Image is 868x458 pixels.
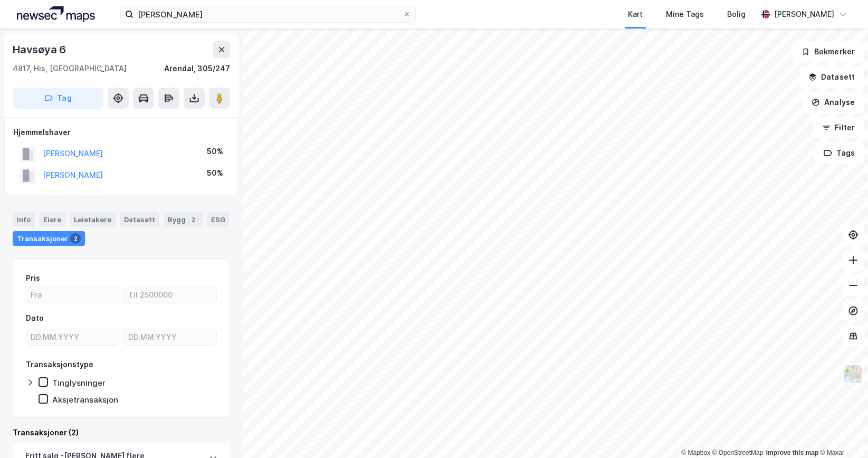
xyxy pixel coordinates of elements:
div: Pris [26,272,40,284]
input: Til 2500000 [124,287,216,303]
div: ESG [207,212,230,227]
div: Aksjetransaksjon [52,395,118,405]
img: Z [843,364,863,384]
div: Info [13,212,35,227]
div: Transaksjoner [13,231,85,246]
input: Fra [26,287,119,303]
div: Arendal, 305/247 [164,62,230,75]
div: Tinglysninger [52,378,106,388]
div: Mine Tags [666,8,704,21]
input: DD.MM.YYYY [26,329,119,345]
div: 2 [70,233,81,244]
button: Bokmerker [793,41,864,62]
div: Bolig [727,8,746,21]
iframe: Chat Widget [815,407,868,458]
div: 50% [207,145,223,158]
button: Datasett [799,66,864,88]
div: [PERSON_NAME] [774,8,834,21]
button: Tag [13,88,103,109]
div: 2 [188,214,198,225]
button: Tags [815,142,864,164]
div: Hjemmelshaver [13,126,230,139]
div: Datasett [120,212,159,227]
div: Dato [26,312,44,325]
div: Kart [628,8,643,21]
img: logo.a4113a55bc3d86da70a041830d287a7e.svg [17,6,95,22]
div: Transaksjoner (2) [13,426,230,439]
div: Transaksjonstype [26,358,93,371]
a: Mapbox [681,449,710,456]
input: DD.MM.YYYY [124,329,216,345]
button: Analyse [803,92,864,113]
a: OpenStreetMap [712,449,764,456]
div: Leietakere [70,212,116,227]
input: Søk på adresse, matrikkel, gårdeiere, leietakere eller personer [133,6,403,22]
div: Bygg [164,212,203,227]
div: Eiere [39,212,65,227]
div: 4817, His, [GEOGRAPHIC_DATA] [13,62,127,75]
a: Improve this map [766,449,818,456]
button: Filter [813,117,864,138]
div: 50% [207,167,223,179]
div: Havsøya 6 [13,41,68,58]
